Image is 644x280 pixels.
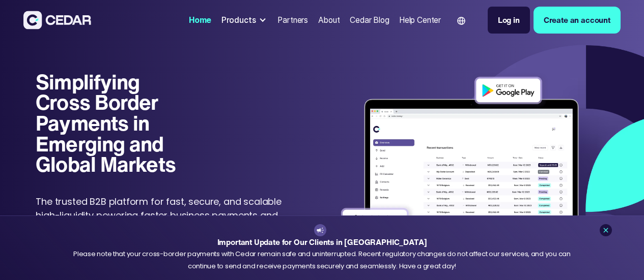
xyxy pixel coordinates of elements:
div: Partners [277,14,308,26]
div: Products [221,14,256,26]
img: Dashboard of transactions [334,72,608,258]
div: Log in [498,14,520,26]
a: About [314,9,344,31]
p: The trusted B2B platform for fast, secure, and scalable high-liquidity powering faster business p... [36,195,295,236]
a: Partners [274,9,312,31]
a: Log in [488,7,530,34]
a: Create an account [534,7,621,34]
a: Cedar Blog [346,9,393,31]
div: Cedar Blog [350,14,389,26]
h1: Simplifying Cross Border Payments in Emerging and Global Markets [36,72,191,175]
div: About [318,14,340,26]
a: Help Center [395,9,445,31]
div: Products [217,10,272,30]
img: world icon [457,17,465,25]
div: Home [189,14,211,26]
a: Home [185,9,215,31]
div: Help Center [399,14,441,26]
